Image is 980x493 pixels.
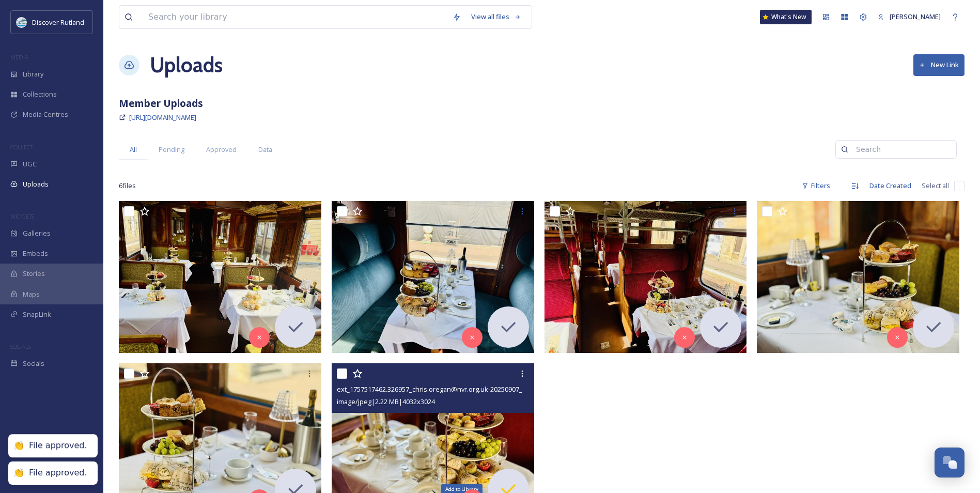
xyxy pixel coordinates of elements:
[337,384,580,394] span: ext_1757517462.326957_chris.oregan@nvr.org.uk-20250907_100907201_iOS.jpg
[29,468,87,479] div: File approved.
[864,176,916,196] div: Date Created
[23,359,44,368] span: Socials
[17,17,27,27] img: DiscoverRutlandlog37F0B7.png
[29,440,87,451] div: File approved.
[23,69,43,79] span: Library
[23,289,40,299] span: Maps
[922,181,949,191] span: Select all
[23,269,45,279] span: Stories
[143,6,447,28] input: Search your library
[23,228,51,238] span: Galleries
[935,448,965,477] button: Open Chat
[13,440,24,451] div: 👏
[129,113,196,122] span: [URL][DOMAIN_NAME]
[130,145,137,155] span: All
[32,18,84,27] span: Discover Rutland
[757,201,959,353] img: ext_1757517463.429445_chris.oregan@nvr.org.uk-20250907_100224967_iOS.jpg
[10,53,28,61] span: MEDIA
[23,159,37,169] span: UGC
[913,54,965,75] button: New Link
[23,249,48,258] span: Embeds
[545,201,747,353] img: ext_1757517465.424999_chris.oregan@nvr.org.uk-20250907_101140651_iOS.jpg
[23,310,51,319] span: SnapLink
[23,89,57,99] span: Collections
[10,343,31,350] span: SOCIALS
[10,143,33,151] span: COLLECT
[23,110,68,119] span: Media Centres
[13,468,24,479] div: 👏
[873,7,946,27] a: [PERSON_NAME]
[890,12,941,21] span: [PERSON_NAME]
[466,7,526,27] a: View all files
[23,179,49,189] span: Uploads
[159,145,184,155] span: Pending
[851,139,951,160] input: Search
[332,201,534,353] img: ext_1757517466.696109_chris.oregan@nvr.org.uk-20250907_100421810_iOS.jpg
[797,176,835,196] div: Filters
[206,145,237,155] span: Approved
[129,111,196,124] a: [URL][DOMAIN_NAME]
[10,212,34,220] span: WIDGETS
[258,145,272,155] span: Data
[150,50,223,81] a: Uploads
[119,96,203,110] strong: Member Uploads
[119,201,321,353] img: ext_1757517467.984871_chris.oregan@nvr.org.uk-20250907_100258329_iOS.jpg
[337,397,435,406] span: image/jpeg | 2.22 MB | 4032 x 3024
[119,181,136,191] span: 6 file s
[760,10,812,24] a: What's New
